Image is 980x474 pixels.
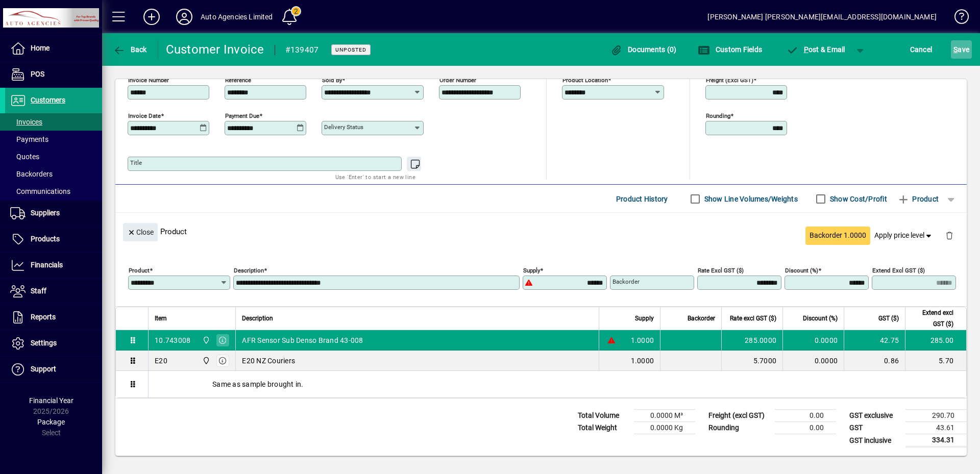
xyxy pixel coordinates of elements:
[897,191,939,207] span: Product
[937,223,962,247] button: Delete
[892,190,944,208] button: Product
[695,40,765,59] button: Custom Fields
[5,227,102,252] a: Products
[242,356,295,366] span: E20 NZ Couriers
[242,335,363,345] span: AFR Sensor Sub Denso Brand 43-008
[953,45,958,54] span: S
[200,355,211,366] span: Rangiora
[844,422,905,434] td: GST
[937,231,962,240] app-page-header-button: Delete
[951,40,972,59] button: Save
[631,356,654,366] span: 1.0000
[31,261,63,269] span: Financials
[5,165,102,183] a: Backorders
[29,396,73,405] span: Financial Year
[523,267,540,274] mat-label: Supply
[698,267,744,274] mat-label: Rate excl GST ($)
[322,77,342,84] mat-label: Sold by
[31,70,44,78] span: POS
[912,307,953,330] span: Extend excl GST ($)
[878,313,899,324] span: GST ($)
[702,194,798,204] label: Show Line Volumes/Weights
[631,335,654,345] span: 1.0000
[844,434,905,447] td: GST inclusive
[703,410,775,422] td: Freight (excl GST)
[168,8,201,26] button: Profile
[31,365,56,373] span: Support
[728,356,776,366] div: 5.7000
[225,112,259,119] mat-label: Payment due
[870,227,938,245] button: Apply price level
[803,313,838,324] span: Discount (%)
[781,40,850,59] button: Post & Email
[31,96,65,104] span: Customers
[573,410,634,422] td: Total Volume
[872,267,925,274] mat-label: Extend excl GST ($)
[703,422,775,434] td: Rounding
[234,267,264,274] mat-label: Description
[908,40,935,59] button: Cancel
[730,313,776,324] span: Rate excl GST ($)
[324,123,363,131] mat-label: Delivery status
[31,235,60,243] span: Products
[785,267,818,274] mat-label: Discount (%)
[335,46,366,53] span: Unposted
[610,45,677,54] span: Documents (0)
[115,213,967,250] div: Product
[242,313,273,324] span: Description
[31,287,46,295] span: Staff
[166,41,264,58] div: Customer Invoice
[128,77,169,84] mat-label: Invoice number
[688,313,715,324] span: Backorder
[200,335,211,346] span: Rangiora
[128,112,161,119] mat-label: Invoice date
[5,183,102,200] a: Communications
[31,44,50,52] span: Home
[706,77,753,84] mat-label: Freight (excl GST)
[953,41,969,58] span: ave
[805,227,870,245] button: Backorder 1.0000
[775,410,836,422] td: 0.00
[10,153,39,161] span: Quotes
[905,410,967,422] td: 290.70
[905,422,967,434] td: 43.61
[5,62,102,87] a: POS
[102,40,158,59] app-page-header-button: Back
[127,224,154,241] span: Close
[5,113,102,131] a: Invoices
[10,187,70,195] span: Communications
[573,422,634,434] td: Total Weight
[5,148,102,165] a: Quotes
[844,351,905,371] td: 0.86
[612,190,672,208] button: Product History
[786,45,845,54] span: ost & Email
[110,40,150,59] button: Back
[201,9,273,25] div: Auto Agencies Limited
[155,335,190,345] div: 10.743008
[844,410,905,422] td: GST exclusive
[810,230,866,241] span: Backorder 1.0000
[285,42,319,58] div: #139407
[439,77,476,84] mat-label: Order number
[149,371,966,397] div: Same as sample brought in.
[775,422,836,434] td: 0.00
[129,267,150,274] mat-label: Product
[562,77,608,84] mat-label: Product location
[804,45,808,54] span: P
[10,118,42,126] span: Invoices
[706,112,730,119] mat-label: Rounding
[225,77,251,84] mat-label: Reference
[905,351,966,371] td: 5.70
[5,357,102,382] a: Support
[155,356,167,366] div: E20
[634,410,695,422] td: 0.0000 M³
[5,279,102,304] a: Staff
[5,131,102,148] a: Payments
[335,171,415,183] mat-hint: Use 'Enter' to start a new line
[5,36,102,61] a: Home
[135,8,168,26] button: Add
[31,313,56,321] span: Reports
[5,305,102,330] a: Reports
[782,330,844,351] td: 0.0000
[698,45,762,54] span: Custom Fields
